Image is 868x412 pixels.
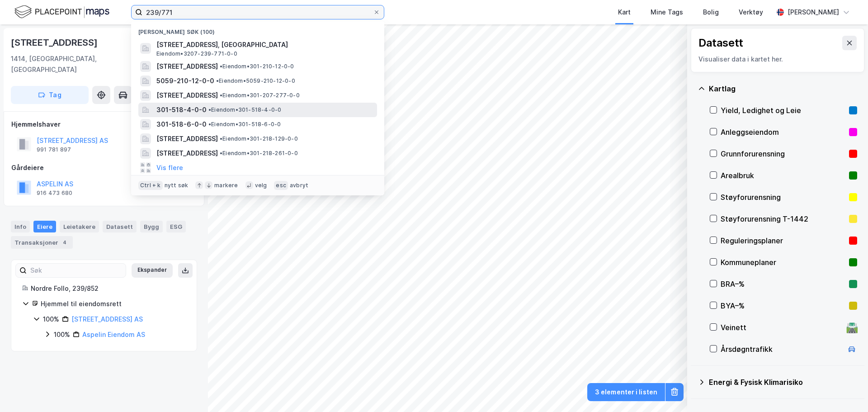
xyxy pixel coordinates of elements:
[156,133,218,144] span: [STREET_ADDRESS]
[156,50,237,57] span: Eiendom • 3207-239-771-0-0
[33,221,56,232] div: Eiere
[142,5,373,19] input: Søk på adresse, matrikkel, gårdeiere, leietakere eller personer
[846,322,858,333] div: 🛣️
[255,182,267,189] div: velg
[220,63,222,70] span: •
[698,36,743,50] div: Datasett
[274,181,288,190] div: esc
[31,283,186,294] div: Nordre Follo, 239/852
[220,135,222,142] span: •
[71,315,143,323] a: [STREET_ADDRESS] AS
[587,383,665,401] button: 3 elementer i listen
[82,331,145,338] a: Aspelin Eiendom AS
[788,7,839,18] div: [PERSON_NAME]
[220,150,298,157] span: Eiendom • 301-218-261-0-0
[220,135,298,142] span: Eiendom • 301-218-129-0-0
[709,83,857,94] div: Kartlag
[156,90,218,101] span: [STREET_ADDRESS]
[103,221,137,232] div: Datasett
[220,150,222,156] span: •
[721,235,845,246] div: Reguleringsplaner
[709,377,857,388] div: Energi & Fysisk Klimarisiko
[166,221,186,232] div: ESG
[290,182,308,189] div: avbryt
[220,92,300,99] span: Eiendom • 301-207-277-0-0
[37,189,72,197] div: 916 473 680
[37,146,71,153] div: 991 781 897
[618,7,631,18] div: Kart
[721,322,843,333] div: Veinett
[156,162,183,173] button: Vis flere
[27,264,126,277] input: Søk
[721,192,845,203] div: Støyforurensning
[11,236,73,249] div: Transaksjoner
[156,148,218,159] span: [STREET_ADDRESS]
[11,221,30,232] div: Info
[11,119,197,130] div: Hjemmelshaver
[823,369,868,412] iframe: Chat Widget
[721,300,845,311] div: BYA–%
[156,104,207,115] span: 301-518-4-0-0
[156,61,218,72] span: [STREET_ADDRESS]
[208,106,211,113] span: •
[739,7,763,18] div: Verktøy
[721,148,845,159] div: Grunnforurensning
[208,121,211,128] span: •
[651,7,683,18] div: Mine Tags
[54,329,70,340] div: 100%
[216,77,295,85] span: Eiendom • 5059-210-12-0-0
[721,213,845,224] div: Støyforurensning T-1442
[11,35,99,50] div: [STREET_ADDRESS]
[721,105,845,116] div: Yield, Ledighet og Leie
[220,63,294,70] span: Eiendom • 301-210-12-0-0
[703,7,719,18] div: Bolig
[131,21,384,38] div: [PERSON_NAME] søk (100)
[11,162,197,173] div: Gårdeiere
[216,77,219,84] span: •
[721,127,845,137] div: Anleggseiendom
[156,76,214,86] span: 5059-210-12-0-0
[208,106,281,114] span: Eiendom • 301-518-4-0-0
[165,182,189,189] div: nytt søk
[698,54,857,65] div: Visualiser data i kartet her.
[132,263,173,278] button: Ekspander
[41,298,186,309] div: Hjemmel til eiendomsrett
[60,221,99,232] div: Leietakere
[11,53,139,75] div: 1414, [GEOGRAPHIC_DATA], [GEOGRAPHIC_DATA]
[214,182,238,189] div: markere
[220,92,222,99] span: •
[721,257,845,268] div: Kommuneplaner
[60,238,69,247] div: 4
[43,314,59,325] div: 100%
[156,39,373,50] span: [STREET_ADDRESS], [GEOGRAPHIC_DATA]
[721,279,845,289] div: BRA–%
[138,181,163,190] div: Ctrl + k
[156,119,207,130] span: 301-518-6-0-0
[14,4,109,20] img: logo.f888ab2527a4732fd821a326f86c7f29.svg
[208,121,281,128] span: Eiendom • 301-518-6-0-0
[721,170,845,181] div: Arealbruk
[140,221,163,232] div: Bygg
[11,86,89,104] button: Tag
[721,344,843,355] div: Årsdøgntrafikk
